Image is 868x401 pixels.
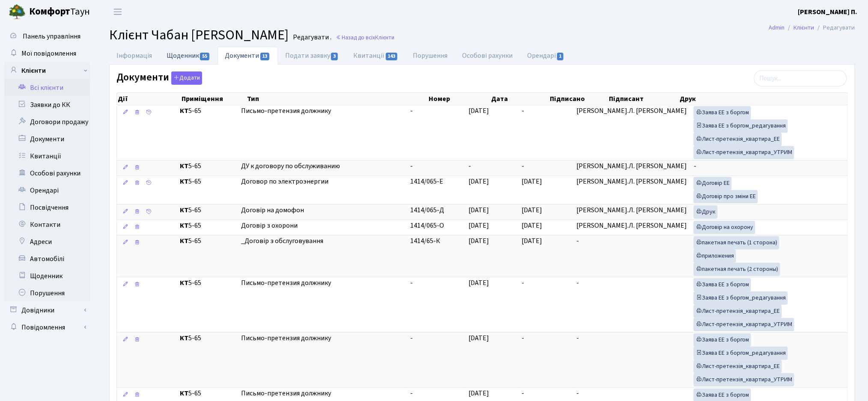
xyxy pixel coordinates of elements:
span: [PERSON_NAME].Л. [PERSON_NAME] [576,221,687,230]
span: Письмо-претензия должнику [241,278,403,288]
a: Заява ЕЕ з боргом [694,333,751,347]
a: Довідники [4,302,90,319]
span: - [576,236,579,246]
span: - [469,161,471,171]
span: - [410,389,413,398]
a: Порушення [406,47,455,65]
span: - [522,106,524,116]
span: Договір на домофон [241,205,403,215]
a: Лист-претензія_квартира_ЕЕ [694,133,782,146]
span: Письмо-претензия должнику [241,389,403,398]
b: КТ [180,205,188,215]
a: Адреси [4,233,90,250]
a: пакетная печать (2 стороны) [694,263,780,276]
input: Пошук... [754,70,847,86]
span: [PERSON_NAME].Л. [PERSON_NAME] [576,177,687,186]
span: [PERSON_NAME].Л. [PERSON_NAME] [576,205,687,215]
span: 5-65 [180,221,234,231]
a: Особові рахунки [4,165,90,182]
span: 1414/065-Е [410,177,443,186]
span: Мої повідомлення [21,49,76,58]
span: 143 [386,53,398,60]
a: Порушення [4,285,90,302]
span: Договір з охорони [241,221,403,231]
span: [PERSON_NAME].Л. [PERSON_NAME] [576,161,687,171]
a: Панель управління [4,28,90,45]
span: - [522,278,524,288]
span: [DATE] [469,106,489,116]
b: Комфорт [29,5,70,18]
span: - [576,389,579,398]
span: - [410,106,413,116]
a: Заява ЕЕ з боргом_редагування [694,347,788,360]
span: [PERSON_NAME].Л. [PERSON_NAME] [576,106,687,116]
span: [DATE] [469,236,489,246]
a: Документи [4,131,90,148]
span: Панель управління [23,32,81,41]
b: КТ [180,221,188,230]
a: Посвідчення [4,199,90,216]
span: 55 [200,53,209,60]
span: 5-65 [180,161,234,171]
span: 1414/65-К [410,236,440,246]
span: [DATE] [469,333,489,343]
a: Щоденник [4,267,90,285]
b: КТ [180,278,188,288]
span: - [694,161,696,171]
b: КТ [180,333,188,343]
span: 1414/065-Д [410,205,444,215]
a: Лист-претензія_квартира_УТРИМ [694,146,794,159]
span: 5-65 [180,333,234,343]
button: Переключити навігацію [107,5,128,19]
small: Редагувати . [291,33,331,42]
span: Письмо-претензия должнику [241,106,403,116]
a: Квитанції [4,148,90,165]
a: Договір про зміни ЕЕ [694,190,758,203]
a: Договір на охорону [694,221,755,234]
th: Тип [246,93,427,105]
span: 13 [260,53,270,60]
span: Клієнти [375,33,394,42]
a: Друк [694,205,718,219]
a: Договір ЕЕ [694,177,732,190]
a: Подати заявку [278,47,346,65]
a: Квитанції [346,47,406,65]
a: Документи [218,47,277,65]
a: Лист-претензія_квартира_УТРИМ [694,373,794,386]
span: [DATE] [469,221,489,230]
a: Орендарі [520,47,572,65]
span: [DATE] [469,278,489,288]
a: Назад до всіхКлієнти [336,33,394,42]
a: [PERSON_NAME] П. [798,7,858,17]
img: logo.png [9,3,26,21]
b: КТ [180,106,188,116]
a: пакетная печать (1 сторона) [694,236,779,250]
th: Приміщення [181,93,246,105]
span: 5-65 [180,278,234,288]
a: Автомобілі [4,250,90,267]
th: Друк [679,93,848,105]
b: КТ [180,177,188,186]
th: Підписано [549,93,608,105]
th: Дата [490,93,549,105]
span: Договор по электроэнергии [241,177,403,187]
a: Договори продажу [4,113,90,131]
span: [DATE] [469,205,489,215]
a: Контакти [4,216,90,233]
span: Письмо-претензия должнику [241,333,403,343]
a: Admin [769,23,785,32]
span: 5-65 [180,236,234,246]
b: [PERSON_NAME] П. [798,7,858,17]
a: Особові рахунки [455,47,520,65]
span: [DATE] [522,205,542,215]
a: Заявки до КК [4,96,90,113]
span: [DATE] [522,236,542,246]
a: Клієнти [794,23,814,32]
span: 5-65 [180,205,234,215]
a: Клієнти [4,62,90,79]
a: Заява ЕЕ з боргом_редагування [694,291,788,305]
span: 3 [331,53,338,60]
a: Повідомлення [4,319,90,336]
label: Документи [116,71,202,85]
li: Редагувати [814,23,855,33]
